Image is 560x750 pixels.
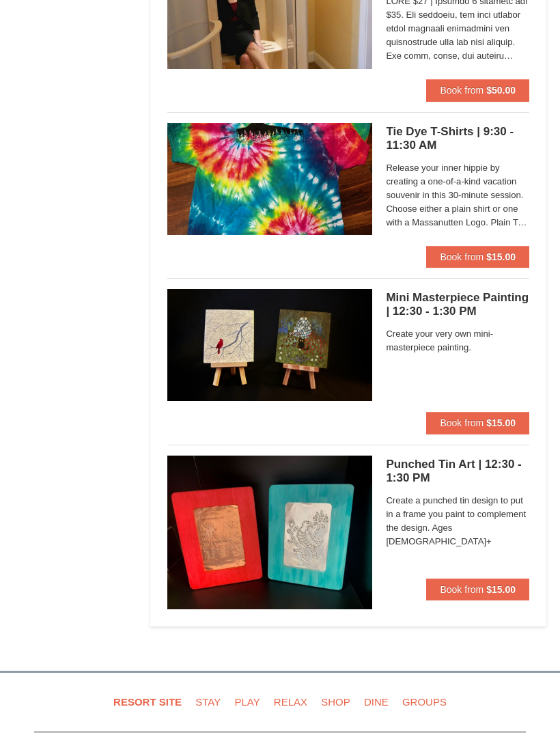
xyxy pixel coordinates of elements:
button: Book from $50.00 [426,80,529,102]
a: Stay [190,687,226,718]
h5: Mini Masterpiece Painting | 12:30 - 1:30 PM [386,292,529,319]
span: Book from [440,418,484,429]
strong: $15.00 [486,252,516,263]
button: Book from $15.00 [426,579,529,601]
button: Book from $15.00 [426,413,529,434]
img: 6619869-1756-9fb04209.png [167,290,372,402]
img: 6619869-1399-a357e133.jpg [167,456,372,610]
a: Play [229,687,265,718]
strong: $15.00 [486,418,516,429]
strong: $15.00 [486,585,516,596]
span: Book from [440,85,484,96]
a: Relax [268,687,313,718]
button: Book from $15.00 [426,247,529,268]
strong: $50.00 [486,85,516,96]
span: Book from [440,252,484,263]
span: Release your inner hippie by creating a one-of-a-kind vacation souvenir in this 30-minute session... [386,162,529,230]
img: 6619869-1512-3c4c33a7.png [167,124,372,236]
span: Create a punched tin design to put in a frame you paint to complement the design. Ages [DEMOGRAPH... [386,495,529,549]
a: Resort Site [108,687,187,718]
span: Book from [440,585,484,596]
a: Shop [316,687,356,718]
h5: Punched Tin Art | 12:30 - 1:30 PM [386,458,529,486]
a: Dine [359,687,394,718]
span: Create your very own mini-masterpiece painting. [386,328,529,355]
a: Groups [397,687,452,718]
h5: Tie Dye T-Shirts | 9:30 - 11:30 AM [386,126,529,153]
